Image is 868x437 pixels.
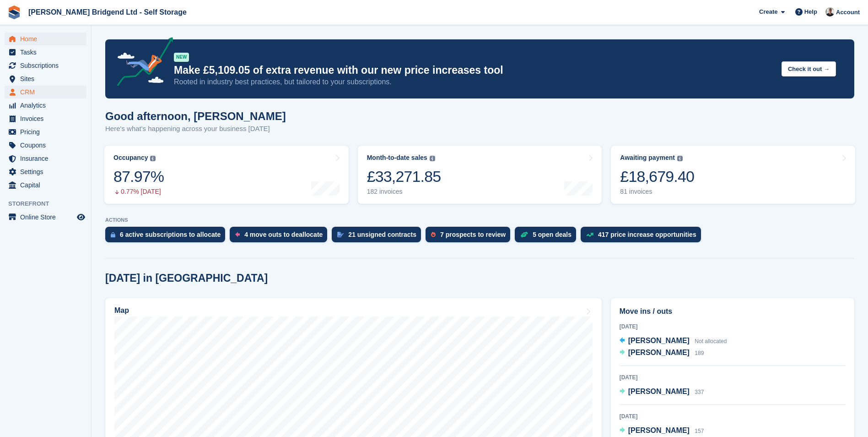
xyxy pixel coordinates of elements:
[426,227,515,247] a: 7 prospects to review
[20,179,75,191] span: Capital
[105,272,268,284] h2: [DATE] in [GEOGRAPHIC_DATA]
[5,139,86,152] a: menu
[5,211,86,224] a: menu
[440,231,506,238] div: 7 prospects to review
[8,199,91,208] span: Storefront
[620,154,675,162] div: Awaiting payment
[174,53,189,62] div: NEW
[5,152,86,165] a: menu
[782,61,836,76] button: Check it out →
[5,126,86,138] a: menu
[20,72,75,85] span: Sites
[348,231,416,238] div: 21 unsigned contracts
[620,373,846,382] div: [DATE]
[515,227,581,247] a: 5 open deals
[105,227,230,247] a: 6 active subscriptions to allocate
[332,227,426,247] a: 21 unsigned contracts
[620,412,846,421] div: [DATE]
[367,167,441,186] div: £33,271.85
[695,428,704,434] span: 157
[5,165,86,178] a: menu
[598,231,696,238] div: 417 price increase opportunities
[620,335,727,347] a: [PERSON_NAME] Not allocated
[104,146,349,204] a: Occupancy 87.97% 0.77% [DATE]
[113,188,164,196] div: 0.77% [DATE]
[174,64,774,77] p: Make £5,109.05 of extra revenue with our new price increases tool
[586,233,593,237] img: price_increase_opportunities-93ffe204e8149a01c8c9dc8f82e8f89637d9d84a8eef4429ea346261dce0b2c0.svg
[20,86,75,98] span: CRM
[5,46,86,59] a: menu
[105,124,286,134] p: Here's what's happening across your business [DATE]
[174,77,774,87] p: Rooted in industry best practices, but tailored to your subscriptions.
[620,425,704,437] a: [PERSON_NAME] 157
[7,5,21,19] img: stora-icon-8386f47178a22dfd0bd8f6a31ec36ba5ce8667c1dd55bd0f319d3a0aa187defe.svg
[120,231,221,238] div: 6 active subscriptions to allocate
[5,72,86,85] a: menu
[620,347,704,359] a: [PERSON_NAME] 189
[20,126,75,138] span: Pricing
[20,152,75,165] span: Insurance
[113,154,148,162] div: Occupancy
[759,7,777,16] span: Create
[533,231,571,238] div: 5 open deals
[431,232,436,237] img: prospect-51fa495bee0391a8d652442698ab0144808aea92771e9ea1ae160a38d050c398.svg
[628,349,690,356] span: [PERSON_NAME]
[235,232,240,237] img: move_outs_to_deallocate_icon-f764333ba52eb49d3ac5e1228854f67142a1ed5810a6f6cc68b1a99e826820c5.svg
[75,212,86,223] a: Preview store
[695,350,704,356] span: 189
[825,7,835,16] img: Rhys Jones
[358,146,602,204] a: Month-to-date sales £33,271.85 182 invoices
[150,156,156,161] img: icon-info-grey-7440780725fd019a000dd9b08b2336e03edf1995a4989e88bcd33f0948082b44.svg
[5,33,86,45] a: menu
[105,110,286,122] h1: Good afternoon, [PERSON_NAME]
[620,322,846,331] div: [DATE]
[620,167,694,186] div: £18,679.40
[5,112,86,125] a: menu
[25,5,190,20] a: [PERSON_NAME] Bridgend Ltd - Self Storage
[628,426,690,434] span: [PERSON_NAME]
[5,59,86,72] a: menu
[20,33,75,45] span: Home
[5,99,86,112] a: menu
[695,389,704,395] span: 337
[520,231,528,238] img: deal-1b604bf984904fb50ccaf53a9ad4b4a5d6e5aea283cecdc64d6e3604feb123c2.svg
[20,46,75,59] span: Tasks
[20,99,75,112] span: Analytics
[113,167,164,186] div: 87.97%
[20,112,75,125] span: Invoices
[114,306,129,315] h2: Map
[804,7,817,16] span: Help
[367,154,427,162] div: Month-to-date sales
[620,306,846,317] h2: Move ins / outs
[20,165,75,178] span: Settings
[337,232,344,237] img: contract_signature_icon-13c848040528278c33f63329250d36e43548de30e8caae1d1a13099fd9432cc5.svg
[628,337,690,344] span: [PERSON_NAME]
[20,211,75,224] span: Online Store
[5,179,86,191] a: menu
[620,386,704,398] a: [PERSON_NAME] 337
[677,156,683,161] img: icon-info-grey-7440780725fd019a000dd9b08b2336e03edf1995a4989e88bcd33f0948082b44.svg
[430,156,435,161] img: icon-info-grey-7440780725fd019a000dd9b08b2336e03edf1995a4989e88bcd33f0948082b44.svg
[5,86,86,98] a: menu
[20,139,75,152] span: Coupons
[620,188,694,196] div: 81 invoices
[695,338,727,344] span: Not allocated
[611,146,855,204] a: Awaiting payment £18,679.40 81 invoices
[244,231,323,238] div: 4 move outs to deallocate
[111,232,115,238] img: active_subscription_to_allocate_icon-d502201f5373d7db506a760aba3b589e785aa758c864c3986d89f69b8ff3...
[109,37,173,89] img: price-adjustments-announcement-icon-8257ccfd72463d97f412b2fc003d46551f7dbcb40ab6d574587a9cd5c0d94...
[105,217,854,223] p: ACTIONS
[367,188,441,196] div: 182 invoices
[230,227,332,247] a: 4 move outs to deallocate
[628,388,690,395] span: [PERSON_NAME]
[836,8,860,17] span: Account
[20,59,75,72] span: Subscriptions
[581,227,706,247] a: 417 price increase opportunities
